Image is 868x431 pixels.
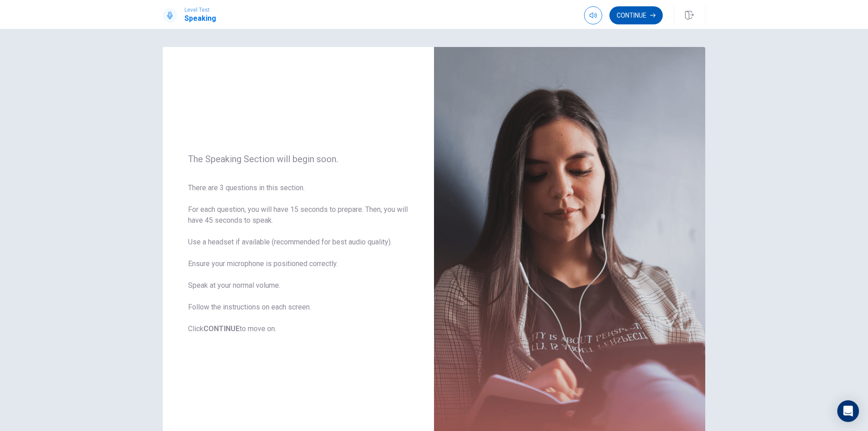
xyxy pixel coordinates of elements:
h1: Speaking [184,13,216,24]
span: There are 3 questions in this section. For each question, you will have 15 seconds to prepare. Th... [188,183,409,334]
span: The Speaking Section will begin soon. [188,154,409,164]
div: Open Intercom Messenger [837,400,859,422]
span: Level Test [184,7,216,13]
b: CONTINUE [203,324,240,333]
button: Continue [609,6,663,24]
